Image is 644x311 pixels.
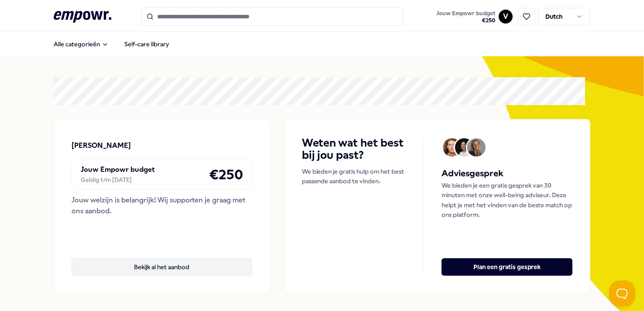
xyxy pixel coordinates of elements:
[609,280,635,307] iframe: Help Scout Beacon - Open
[436,17,495,24] span: € 250
[72,244,252,276] a: Bekijk al het aanbod
[442,167,572,181] h5: Adviesgesprek
[81,164,155,175] p: Jouw Empowr budget
[499,10,513,24] button: V
[442,181,572,220] p: We bieden je een gratis gesprek van 30 minuten met onze well-being adviseur. Deze helpt je met he...
[117,35,176,53] a: Self-care library
[47,35,176,53] nav: Main
[302,137,407,161] h4: Weten wat het best bij jou past?
[433,7,499,26] a: Jouw Empowr budget€250
[72,140,131,151] p: [PERSON_NAME]
[141,7,403,26] input: Search for products, categories or subcategories
[436,10,495,17] span: Jouw Empowr budget
[443,138,461,157] img: Avatar
[302,167,407,186] p: We bieden je gratis hulp om het best passende aanbod te vinden.
[72,258,252,276] button: Bekijk al het aanbod
[209,164,243,185] h4: € 250
[435,8,497,26] button: Jouw Empowr budget€250
[442,258,572,276] button: Plan een gratis gesprek
[467,138,486,157] img: Avatar
[81,175,155,185] div: Geldig t/m [DATE]
[47,35,116,53] button: Alle categorieën
[72,195,252,217] div: Jouw welzijn is belangrijk! Wij supporten je graag met ons aanbod.
[455,138,473,157] img: Avatar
